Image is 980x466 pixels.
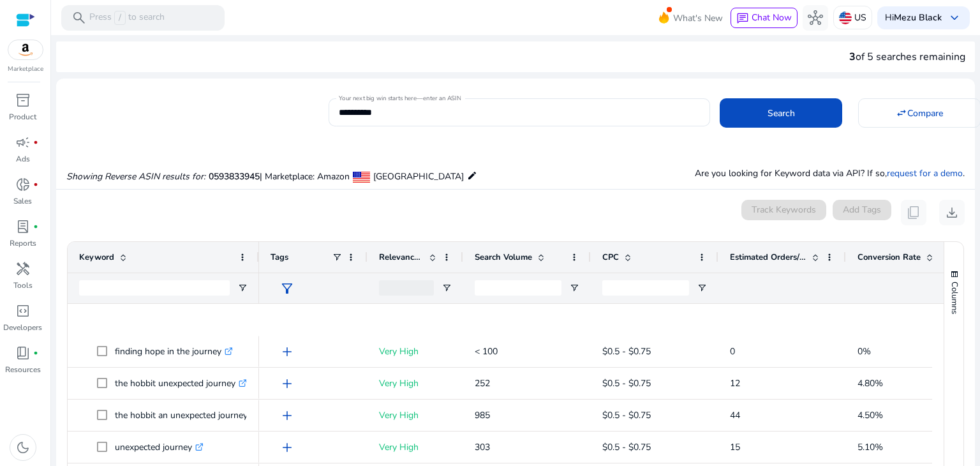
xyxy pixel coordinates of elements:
[857,252,921,263] span: Conversion Rate
[602,409,651,421] span: $0.5 - $0.75
[379,252,424,263] span: Relevance Score
[803,5,828,31] button: hub
[3,322,42,333] p: Developers
[730,409,740,421] span: 44
[939,200,965,225] button: download
[885,13,942,22] p: Hi
[730,345,735,357] span: 0
[79,280,230,296] input: Keyword Filter Input
[15,345,31,361] span: book_4
[15,177,31,192] span: donut_small
[379,434,452,460] p: Very High
[731,8,798,28] button: chatChat Now
[602,280,689,296] input: CPC Filter Input
[602,252,619,263] span: CPC
[736,12,749,25] span: chat
[569,283,579,293] button: Open Filter Menu
[857,441,883,453] span: 5.10%
[15,440,31,455] span: dark_mode
[15,303,31,319] span: code_blocks
[8,40,43,59] img: amazon.svg
[857,409,883,421] span: 4.50%
[279,376,295,391] span: add
[79,252,114,263] span: Keyword
[944,205,960,220] span: download
[720,98,842,128] button: Search
[857,377,883,389] span: 4.80%
[947,10,962,26] span: keyboard_arrow_down
[475,441,490,453] span: 303
[279,440,295,455] span: add
[442,283,452,293] button: Open Filter Menu
[894,11,942,24] b: Mezu Black
[373,170,464,183] span: [GEOGRAPHIC_DATA]
[5,364,41,375] p: Resources
[33,224,38,229] span: fiber_manual_record
[857,345,871,357] span: 0%
[71,10,87,26] span: search
[15,219,31,234] span: lab_profile
[89,11,165,25] p: Press to search
[33,140,38,145] span: fiber_manual_record
[849,50,856,64] span: 3
[907,107,943,120] span: Compare
[115,434,204,460] p: unexpected journey
[279,408,295,423] span: add
[379,370,452,396] p: Very High
[15,135,31,150] span: campaign
[33,182,38,187] span: fiber_manual_record
[115,402,259,428] p: the hobbit an unexpected journey
[475,280,561,296] input: Search Volume Filter Input
[808,10,823,26] span: hub
[475,409,490,421] span: 985
[279,344,295,359] span: add
[13,195,32,207] p: Sales
[602,345,651,357] span: $0.5 - $0.75
[602,377,651,389] span: $0.5 - $0.75
[10,237,36,249] p: Reports
[673,7,723,29] span: What's New
[467,168,477,183] mat-icon: edit
[949,282,960,314] span: Columns
[9,111,36,123] p: Product
[15,261,31,276] span: handyman
[379,402,452,428] p: Very High
[730,252,806,263] span: Estimated Orders/Month
[839,11,852,24] img: us.svg
[115,338,233,365] p: finding hope in the journey
[887,167,963,179] a: request for a demo
[16,153,30,165] p: Ads
[33,350,38,356] span: fiber_manual_record
[896,107,907,119] mat-icon: swap_horiz
[730,377,740,389] span: 12
[768,107,795,120] span: Search
[279,281,295,296] span: filter_alt
[339,94,461,103] mat-label: Your next big win starts here—enter an ASIN
[475,345,498,357] span: < 100
[695,167,965,180] p: Are you looking for Keyword data via API? If so, .
[66,170,205,183] i: Showing Reverse ASIN results for:
[114,11,126,25] span: /
[475,252,532,263] span: Search Volume
[849,49,965,64] div: of 5 searches remaining
[752,11,792,24] span: Chat Now
[271,252,288,263] span: Tags
[115,370,247,396] p: the hobbit unexpected journey
[237,283,248,293] button: Open Filter Menu
[854,6,866,29] p: US
[209,170,260,183] span: 0593833945
[475,377,490,389] span: 252
[730,441,740,453] span: 15
[697,283,707,293] button: Open Filter Menu
[13,280,33,291] p: Tools
[379,338,452,365] p: Very High
[15,93,31,108] span: inventory_2
[260,170,350,183] span: | Marketplace: Amazon
[602,441,651,453] span: $0.5 - $0.75
[8,64,43,74] p: Marketplace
